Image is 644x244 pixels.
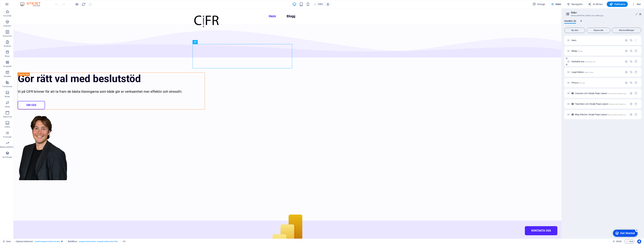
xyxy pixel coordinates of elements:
span: Navigatör [567,3,583,6]
p: Favoriter [3,14,11,17]
div: Inställningar [630,102,633,105]
span: Design [533,3,545,6]
span: Alla inställningar [613,29,640,31]
span: 00 00 [616,239,621,243]
button: Design [531,2,547,7]
button: Sidor [549,2,563,7]
a: Klicka för att avbryta val. Dubbelklicka för att öppna sidor [3,239,11,243]
span: /kontakta-oss [585,61,595,63]
span: / [577,40,577,41]
button: Alla inställningar [612,28,641,33]
h2: Sidor [571,11,641,14]
span: Klicka för att öppna sida [572,81,585,84]
p: Bilder [5,95,10,98]
div: Inställningar [625,60,628,63]
p: Rutor [5,55,10,58]
span: . preset-unequal-columns-v2-edu [34,239,60,243]
span: Ny sida [566,29,584,31]
div: Hem/ [571,39,623,41]
div: Duplicera [630,71,633,74]
button: Klicka här för att lämna förhandsvisningsläge och fortsätta redigera [75,2,79,6]
div: Startsidan kan inte raderas [635,39,638,42]
div: Teachers List: Single Page Layout/teachers-list-single-page-layout [574,103,628,105]
div: Courses List: Single Page Layout/courses-list-single-page-layout [574,92,628,94]
p: Dragspel [3,65,11,68]
div: Kontakta oss/kontakta-oss [571,60,623,63]
h6: 100% [318,2,323,6]
div: Legal Notice/legal-notice [571,71,623,73]
div: Denna layout används som en mall för alla objekt (som ett blogginlägg) i denna samling. Innehålle... [571,92,574,95]
p: Slider [5,105,10,108]
div: Inställningar [625,49,628,52]
span: Swedish (8) [564,19,576,24]
div: Blog Articles: Single Page Layout/blog-articles-single-page-layout [574,113,628,116]
div: Inställningar [625,71,628,74]
span: Öppna alla [588,29,609,31]
div: Design (Ctrl+Alt+Y) [531,2,547,7]
span: Klicka för att öppna sida [572,39,577,42]
h6: Sessionstid [613,239,622,243]
div: Radera [635,49,638,52]
div: Duplicera [630,81,633,84]
p: Funktioner [2,85,12,88]
p: Innehåll [4,45,11,47]
div: 5 [25,1,28,4]
div: Duplicera [630,60,633,63]
div: Inställningar [625,81,628,84]
span: /legal-notice [584,71,594,73]
span: /courses-list-single-page-layout [607,93,631,94]
div: Radera [635,81,638,84]
div: Duplicera [630,39,633,42]
span: /blogg [577,50,583,52]
p: Sidfot [5,126,10,128]
span: Sidor [551,3,561,6]
p: Formulär [3,136,12,138]
p: Sidhuvud [3,115,12,118]
div: Radera [635,113,638,116]
div: Inställningar [625,39,628,42]
p: Kolumner [3,35,12,37]
span: Klicka för att öppna sida [575,103,633,105]
i: Uppdatera sida [82,2,86,6]
span: Mer [632,3,641,6]
span: Klicka för att välja. Dubbelklicka för att redigera [16,239,33,243]
button: 100% [313,2,325,6]
button: reload [82,2,86,6]
i: Justera zoomnivån automatiskt vid storleksändring för att passa vald enhet. [327,3,330,6]
img: Editor Logo [19,2,45,6]
p: Samlingar [3,156,12,159]
div: Get Started 5 items remaining, 0% complete [3,2,27,9]
span: /teachers-list-single-page-layout [608,103,633,105]
div: Privacy/privacy [571,82,623,84]
div: Denna layout används som en mall för alla objekt (som ett blogginlägg) i denna samling. Innehålle... [571,113,574,116]
div: Radera [635,102,638,105]
button: AI Writer [587,2,604,7]
i: Det här elementet är en anpassningsbar förinställning [61,240,63,242]
span: AI Writer [588,3,603,6]
div: Get Started [10,4,24,7]
span: Kod [626,239,633,243]
div: Denna layout används som en mall för alla objekt (som ett blogginlägg) i denna samling. Innehålle... [571,102,574,105]
span: : [619,240,619,243]
h3: Hantera [PERSON_NAME] och inställningar [571,14,635,17]
div: Radera [635,60,638,63]
div: Blogg/blogg [571,50,623,52]
div: Duplicera [630,49,633,52]
span: /blog-articles-single-page-layout [607,114,632,116]
nav: breadcrumb [16,239,126,243]
button: Mer [631,2,642,7]
div: Radera [635,92,638,95]
span: /privacy [579,82,585,84]
span: Publicera [609,3,625,6]
button: Kod [624,239,635,243]
button: Navigatör [565,2,584,7]
p: Tabeller [4,75,11,78]
div: Inställningar [630,113,633,116]
span: Klicka för att välja. Dubbelklicka för att redigera [123,239,126,243]
div: Språkflikar [564,20,641,26]
p: Element [4,25,11,27]
button: Ny sida [564,28,585,33]
span: Klicka för att öppna sida [572,50,583,52]
button: Usercentrics [637,239,641,243]
button: Öppna alla [587,28,610,33]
